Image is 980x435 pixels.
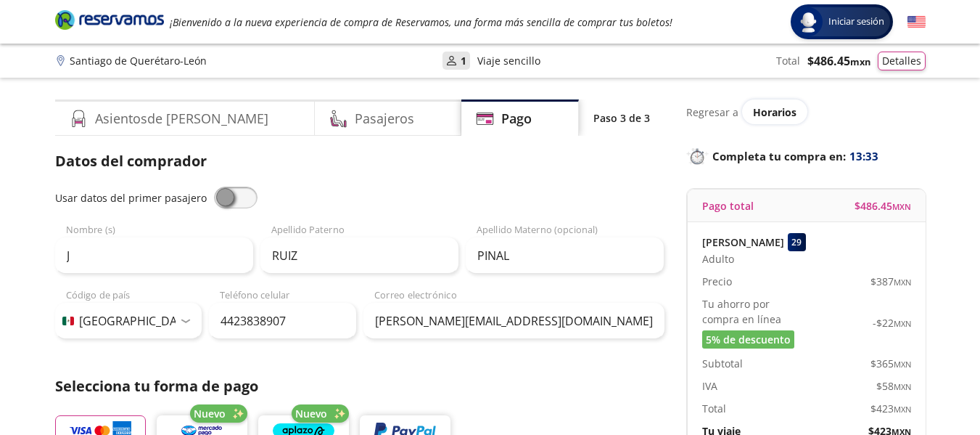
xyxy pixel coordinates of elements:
[702,296,807,327] p: Tu ahorro por compra en línea
[55,237,253,274] input: Nombre (s)
[702,356,743,371] p: Subtotal
[70,53,207,68] p: Santiago de Querétaro - León
[823,15,890,29] span: Iniciar sesión
[363,303,664,339] input: Correo electrónico
[55,150,664,172] p: Datos del comprador
[892,201,911,212] small: MXN
[870,274,911,289] span: $ 387
[870,401,911,416] span: $ 423
[260,237,458,274] input: Apellido Paterno
[55,375,664,397] p: Selecciona tu forma de pago
[776,53,800,68] p: Total
[702,378,717,394] p: IVA
[95,109,268,129] h4: Asientos de [PERSON_NAME]
[295,406,327,421] span: Nuevo
[686,146,926,166] p: Completa tu compra en :
[753,105,796,119] span: Horarios
[894,318,911,329] small: MXN
[466,237,664,274] input: Apellido Materno (opcional)
[894,381,911,392] small: MXN
[593,110,650,126] p: Paso 3 de 3
[209,303,356,339] input: Teléfono celular
[686,99,926,124] div: Regresar a ver horarios
[855,198,911,214] span: $ 486.45
[876,378,911,394] span: $ 58
[477,53,540,68] p: Viaje sencillo
[686,105,738,120] p: Regresar a
[55,9,164,35] a: Brand Logo
[878,52,926,70] button: Detalles
[702,235,784,250] p: [PERSON_NAME]
[501,109,532,129] h4: Pago
[62,317,74,325] img: MX
[194,406,226,421] span: Nuevo
[870,356,911,371] span: $ 365
[461,53,466,68] p: 1
[849,148,878,165] span: 13:33
[788,233,806,251] div: 29
[55,191,207,205] span: Usar datos del primer pasajero
[170,15,672,29] em: ¡Bienvenido a la nueva experiencia de compra de Reservamos, una forma más sencilla de comprar tus...
[702,251,734,267] span: Adulto
[702,198,754,214] p: Pago total
[894,404,911,415] small: MXN
[807,52,870,70] span: $ 486.45
[894,359,911,370] small: MXN
[702,401,726,416] p: Total
[702,274,732,289] p: Precio
[894,277,911,288] small: MXN
[907,13,926,31] button: English
[355,109,414,129] h4: Pasajeros
[873,315,911,330] span: -$ 22
[850,55,870,68] small: MXN
[706,332,791,347] span: 5% de descuento
[55,9,164,31] i: Brand Logo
